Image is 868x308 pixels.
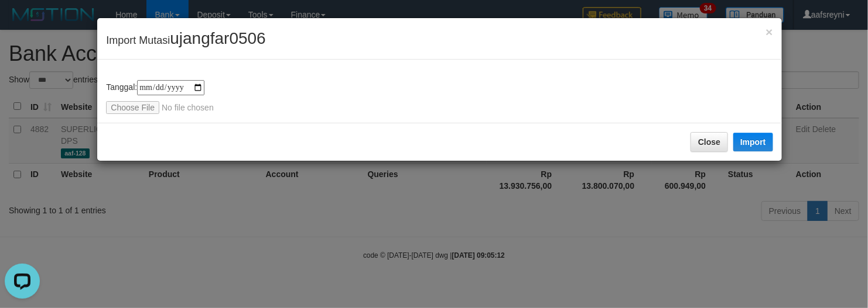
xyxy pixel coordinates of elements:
button: Close [691,132,728,152]
button: Close [766,26,773,38]
button: Import [733,133,773,151]
button: Open LiveChat chat widget [5,5,40,40]
span: × [766,25,773,39]
span: ujangfar0506 [170,29,265,47]
div: Tanggal: [106,80,773,114]
span: Import Mutasi [106,34,266,46]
